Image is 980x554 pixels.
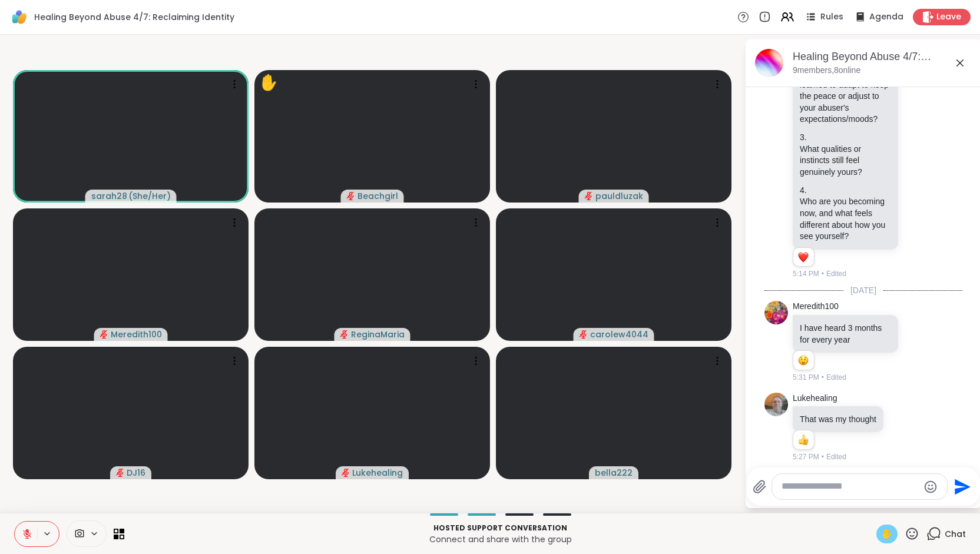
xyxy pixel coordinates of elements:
[585,192,593,200] span: audio-muted
[800,144,891,178] p: What qualities or instincts still feel genuinely yours?
[797,356,809,365] button: Reactions: wow
[869,11,903,23] span: Agenda
[797,435,809,444] button: Reactions: like
[128,190,171,202] span: ( She/Her )
[948,473,974,500] button: Send
[822,372,824,383] span: •
[580,330,588,339] span: audio-muted
[34,11,234,23] span: Healing Beyond Abuse 4/7: Reclaiming Identity
[793,351,814,370] div: Reaction list
[793,268,819,279] span: 5:14 PM
[826,372,846,383] span: Edited
[131,533,869,545] p: Connect and share with the group
[945,528,966,540] span: Chat
[590,329,648,340] span: carolew4044
[800,413,876,425] p: That was my thought
[800,196,891,242] p: Who are you becoming now, and what feels different about how you see yourself?
[131,523,869,533] p: Hosted support conversation
[822,452,824,462] span: •
[793,65,860,77] p: 9 members, 8 online
[127,467,145,479] span: DJ16
[340,330,349,339] span: audio-muted
[259,71,278,94] div: ✋
[843,284,883,296] span: [DATE]
[357,190,398,202] span: Beachgirl
[793,393,837,404] a: Lukehealing
[793,248,814,267] div: Reaction list
[797,253,809,262] button: Reactions: love
[91,190,127,202] span: sarah28
[822,268,824,279] span: •
[826,452,846,462] span: Edited
[111,329,162,340] span: Meredith100
[595,467,633,479] span: bella222
[9,7,29,27] img: ShareWell Logomark
[826,268,846,279] span: Edited
[800,68,891,125] p: What parts of you learned to adapt to keep the peace or adjust to your abuser's expectations/moods?
[347,192,355,200] span: audio-muted
[595,190,643,202] span: pauldluzak
[100,330,108,339] span: audio-muted
[793,372,819,383] span: 5:31 PM
[793,301,839,313] a: Meredith100
[782,480,919,493] textarea: Type your message
[764,301,788,324] img: https://sharewell-space-live.sfo3.digitaloceanspaces.com/user-generated/e161fd1c-8b80-4975-a4aa-5...
[342,469,350,477] span: audio-muted
[793,430,814,449] div: Reaction list
[881,527,893,541] span: ✋
[800,322,891,346] p: I have heard 3 months for every year
[793,452,819,462] span: 5:27 PM
[755,49,783,77] img: Healing Beyond Abuse 4/7: Reclaiming Identity, Oct 13
[923,480,938,494] button: Emoji picker
[936,11,961,23] span: Leave
[351,329,405,340] span: ReginaMaria
[116,469,124,477] span: audio-muted
[793,49,972,64] div: Healing Beyond Abuse 4/7: Reclaiming Identity, [DATE]
[764,393,788,416] img: https://sharewell-space-live.sfo3.digitaloceanspaces.com/user-generated/7f4b5514-4548-4e48-9364-1...
[820,11,843,23] span: Rules
[352,467,403,479] span: Lukehealing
